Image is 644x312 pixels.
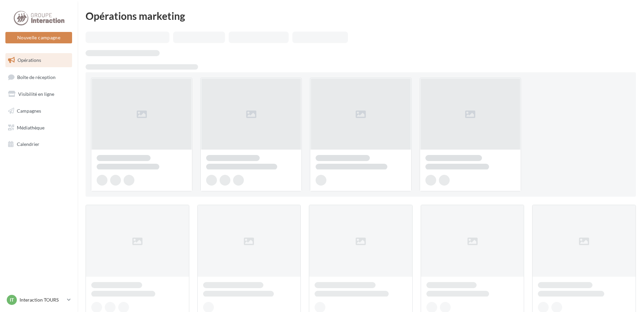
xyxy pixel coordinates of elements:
[4,70,73,84] a: Boîte de réception
[17,124,44,130] span: Médiathèque
[17,108,41,114] span: Campagnes
[4,121,73,135] a: Médiathèque
[4,137,73,151] a: Calendrier
[18,57,41,63] span: Opérations
[5,32,72,43] button: Nouvelle campagne
[20,297,64,303] p: Interaction TOURS
[17,74,56,80] span: Boîte de réception
[5,294,72,306] a: IT Interaction TOURS
[17,141,39,147] span: Calendrier
[4,87,73,101] a: Visibilité en ligne
[4,104,73,118] a: Campagnes
[4,53,73,67] a: Opérations
[10,297,14,303] span: IT
[86,11,636,21] div: Opérations marketing
[18,91,54,97] span: Visibilité en ligne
